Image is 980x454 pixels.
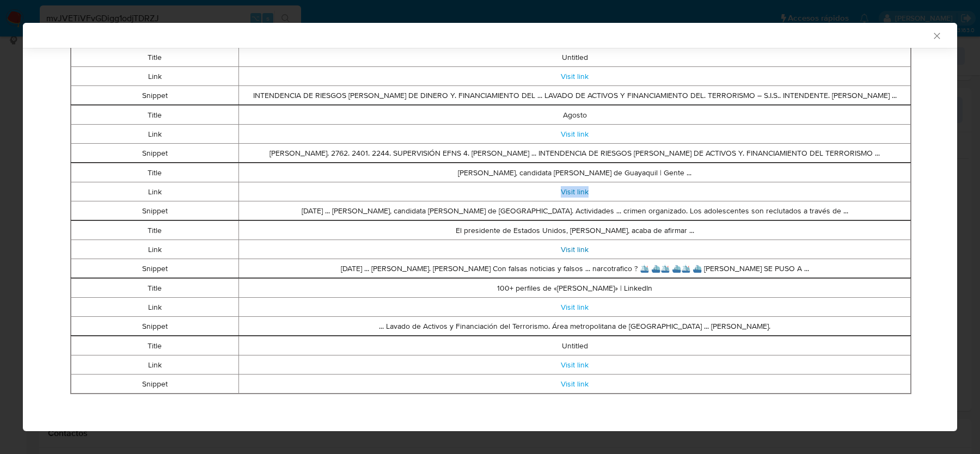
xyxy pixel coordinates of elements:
[71,144,238,163] td: Snippet
[71,355,238,375] td: Link
[239,144,911,163] td: [PERSON_NAME]. 2762. 2401. 2244. SUPERVISIÓN EFNS 4. [PERSON_NAME] ... INTENDENCIA DE RIESGOS [PE...
[239,106,911,125] td: Agosto
[239,221,911,240] td: El presidente de Estados Unidos, [PERSON_NAME], acaba de afirmar ...
[23,23,957,431] div: closure-recommendation-modal
[561,359,589,370] a: Visit link
[71,125,238,144] td: Link
[239,279,911,298] td: 100+ perfiles de «[PERSON_NAME]» | LinkedIn
[71,86,238,105] td: Snippet
[561,302,589,312] a: Visit link
[71,298,238,317] td: Link
[239,48,911,67] td: Untitled
[561,128,589,139] a: Visit link
[71,106,238,125] td: Title
[71,163,238,182] td: Title
[71,221,238,240] td: Title
[71,182,238,201] td: Link
[71,201,238,220] td: Snippet
[71,317,238,336] td: Snippet
[239,317,911,336] td: ... Lavado de Activos y Financiación del Terrorismo. Área metropolitana de [GEOGRAPHIC_DATA] ... ...
[239,201,911,220] td: [DATE] ... [PERSON_NAME], candidata [PERSON_NAME] de [GEOGRAPHIC_DATA]. Actividades ... crimen or...
[561,71,589,82] a: Visit link
[561,186,589,197] a: Visit link
[71,48,238,67] td: Title
[239,163,911,182] td: [PERSON_NAME], candidata [PERSON_NAME] de Guayaquil | Gente ...
[239,336,911,355] td: Untitled
[71,336,238,355] td: Title
[71,67,238,86] td: Link
[239,86,911,105] td: INTENDENCIA DE RIESGOS [PERSON_NAME] DE DINERO Y. FINANCIAMIENTO DEL ... LAVADO DE ACTIVOS Y FINA...
[932,30,941,40] button: Cerrar ventana
[71,375,238,394] td: Snippet
[71,279,238,298] td: Title
[71,240,238,259] td: Link
[71,259,238,278] td: Snippet
[239,259,911,278] td: [DATE] ... [PERSON_NAME]. [PERSON_NAME] Con falsas noticias y falsos ... narcotrafico ? 🛳️ ⛴️🛳️ ⛴...
[561,378,589,389] a: Visit link
[561,244,589,255] a: Visit link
